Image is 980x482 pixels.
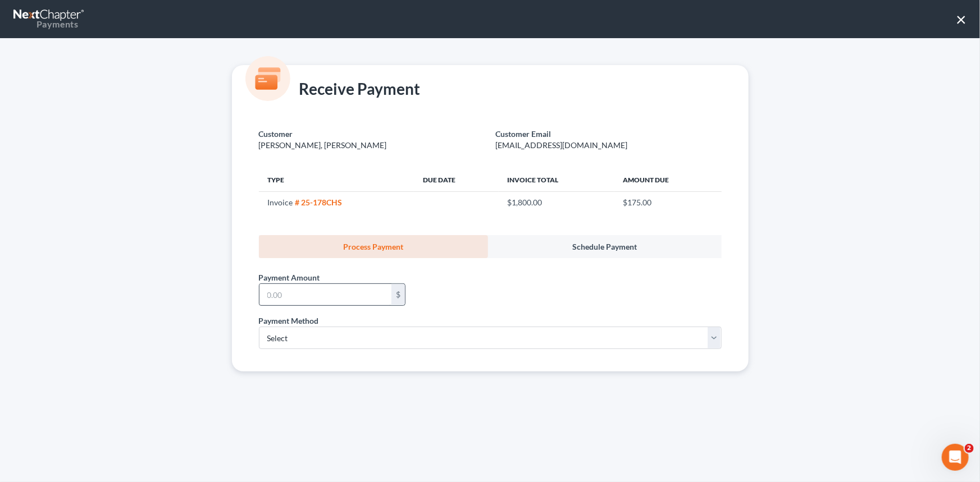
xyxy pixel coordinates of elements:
[499,169,614,191] th: Invoice Total
[268,198,293,207] span: Invoice
[259,128,293,140] label: Customer
[295,198,343,207] strong: # 25-178CHS
[496,140,722,151] p: [EMAIL_ADDRESS][DOMAIN_NAME]
[391,284,405,305] div: $
[259,316,319,325] span: Payment Method
[259,140,485,151] p: [PERSON_NAME], [PERSON_NAME]
[13,18,78,30] div: Payments
[496,128,551,140] label: Customer Email
[614,169,722,191] th: Amount Due
[956,10,967,28] button: ×
[942,444,969,471] iframe: Intercom live chat
[259,273,320,282] span: Payment Amount
[614,191,722,213] td: $175.00
[245,56,290,101] img: icon-card-7b25198184e2a804efa62d31be166a52b8f3802235d01b8ac243be8adfaa5ebc.svg
[259,169,414,191] th: Type
[965,444,974,453] span: 2
[259,235,488,258] a: Process Payment
[414,169,499,191] th: Due Date
[259,284,391,305] input: 0.00
[499,191,614,213] td: $1,800.00
[259,79,421,101] div: Receive Payment
[13,6,85,33] a: Payments
[488,235,722,258] a: Schedule Payment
